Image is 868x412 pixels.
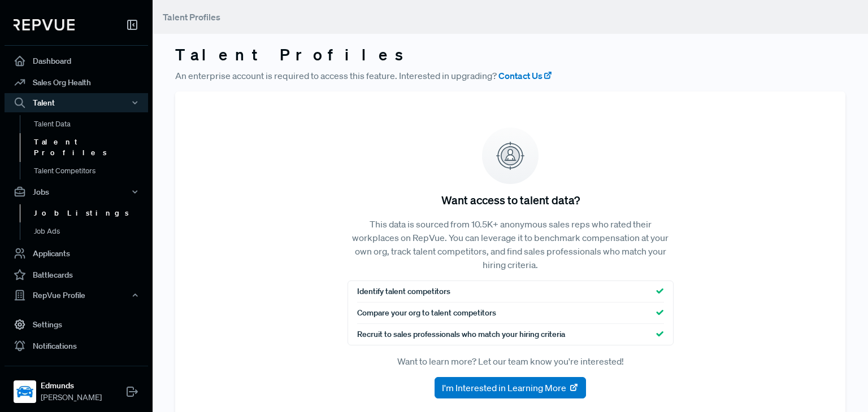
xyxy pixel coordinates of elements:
a: EdmundsEdmunds[PERSON_NAME] [5,366,148,408]
a: Job Ads [20,222,163,240]
span: Identify talent competitors [357,286,450,297]
a: Talent Profiles [20,133,163,162]
a: Settings [5,314,148,335]
a: Contact Us [498,69,553,82]
h3: Talent Profiles [175,45,845,64]
button: RepVue Profile [5,286,148,305]
strong: Edmunds [41,380,102,392]
a: Battlecards [5,264,148,286]
a: Talent Data [20,115,163,133]
a: Talent Competitors [20,162,163,180]
a: Job Listings [20,204,163,222]
span: I'm Interested in Learning More [442,381,566,395]
p: Want to learn more? Let our team know you're interested! [348,354,674,368]
button: I'm Interested in Learning More [435,377,586,398]
p: This data is sourced from 10.5K+ anonymous sales reps who rated their workplaces on RepVue. You c... [348,217,674,271]
a: Applicants [5,243,148,264]
a: Dashboard [5,50,148,72]
img: Edmunds [16,383,34,401]
span: Compare your org to talent competitors [357,307,496,319]
a: Notifications [5,335,148,357]
span: Talent Profiles [163,11,220,23]
button: Jobs [5,182,148,201]
img: RepVue [14,19,75,30]
p: An enterprise account is required to access this feature. Interested in upgrading? [175,69,845,82]
span: [PERSON_NAME] [41,392,102,404]
h5: Want access to talent data? [441,193,580,207]
span: Recruit to sales professionals who match your hiring criteria [357,328,565,340]
button: Talent [5,93,148,112]
a: Sales Org Health [5,72,148,93]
